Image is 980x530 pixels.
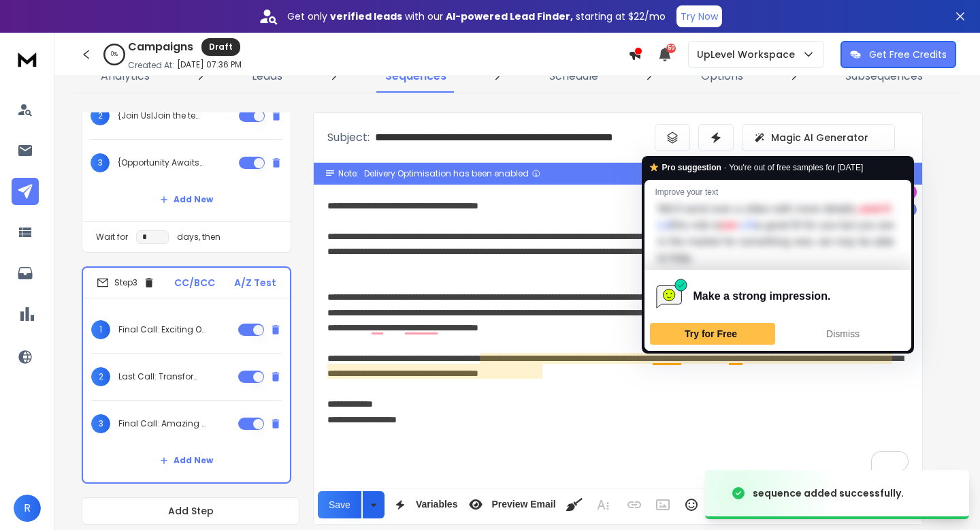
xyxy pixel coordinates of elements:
[561,491,587,518] button: Clean HTML
[14,495,41,522] button: R
[771,131,868,144] p: Magic AI Generator
[753,486,904,500] div: sequence added successfully.
[679,491,704,518] button: Emoticons
[91,106,110,125] span: 2
[118,110,205,121] p: {Join Us|Join the team}: Medical Technologist Position Available
[697,48,800,61] p: UpLevel Workspace
[330,10,402,23] strong: verified leads
[385,68,446,84] p: Sequences
[318,491,361,518] button: Save
[845,68,923,84] p: Subsequences
[869,48,947,61] p: Get Free Credits
[621,491,647,518] button: Insert Link (⌘K)
[128,39,193,55] h1: Campaigns
[693,60,751,93] a: Options
[201,38,240,56] div: Draft
[413,499,461,510] span: Variables
[82,497,299,525] button: Add Step
[541,60,606,93] a: Schedule
[676,5,722,27] button: Try Now
[840,41,956,68] button: Get Free Credits
[314,185,922,485] div: To enrich screen reader interactions, please activate Accessibility in Grammarly extension settings
[666,44,676,53] span: 50
[91,367,110,386] span: 2
[14,46,41,72] img: logo
[97,277,155,289] div: Step 3
[463,491,558,518] button: Preview Email
[681,10,718,23] p: Try Now
[82,266,291,484] li: Step3CC/BCCA/Z Test1Final Call: Exciting Opportunity for Medical Technologist2Last Call: Transfor...
[177,59,242,70] p: [DATE] 07:36 PM
[111,50,118,59] p: 0 %
[174,276,215,290] p: CC/BCC
[128,60,174,71] p: Created At:
[327,129,370,146] p: Subject:
[377,60,455,93] a: Sequences
[101,68,150,84] p: Analytics
[91,414,110,433] span: 3
[149,186,224,213] button: Add New
[590,491,616,518] button: More Text
[387,491,461,518] button: Variables
[446,10,573,23] strong: AI-powered Lead Finder,
[177,232,220,243] p: days, then
[701,68,743,84] p: Options
[91,153,110,172] span: 3
[96,232,128,243] p: Wait for
[91,320,110,339] span: 1
[837,60,931,93] a: Subsequences
[93,60,158,93] a: Analytics
[549,68,598,84] p: Schedule
[118,157,205,168] p: {Opportunity Awaits|Exciting Opportunity|A Great Opportunity|Job Alert|Don't Miss Out}: Medical T...
[287,10,666,23] p: Get only with our starting at $22/mo
[118,324,206,335] p: Final Call: Exciting Opportunity for Medical Technologist
[252,68,282,84] p: Leads
[118,371,206,382] p: Last Call: Transform Your Career as a Medical Technologist
[118,418,206,429] p: Final Call: Amazing Medical Technologist Role Awaits!
[244,60,291,93] a: Leads
[650,491,676,518] button: Insert Image (⌘P)
[82,6,291,253] li: Step2CC/BCCA/Z Test1Exciting Opportunity: Medical Technologist2{Join Us|Join the team}: Medical T...
[149,447,224,474] button: Add New
[338,168,359,179] span: Note:
[489,499,558,510] span: Preview Email
[364,168,541,179] div: Delivery Optimisation has been enabled
[742,124,895,151] button: Magic AI Generator
[234,276,276,290] p: A/Z Test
